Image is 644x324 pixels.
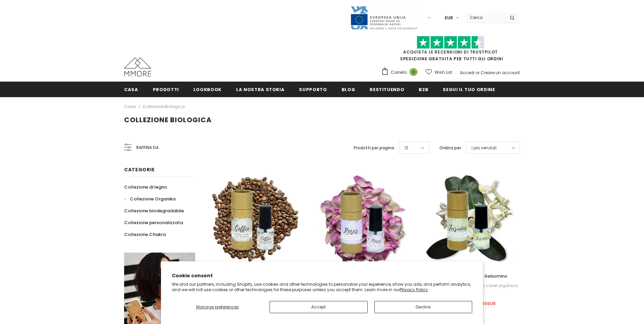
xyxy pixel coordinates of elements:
img: Fidati di Pilot Stars [417,36,484,49]
span: 12 [405,145,408,151]
a: Casa [124,82,138,97]
button: Decline [374,301,473,313]
span: Segui il tuo ordine [443,86,495,93]
span: 0 [410,68,417,76]
span: La nostra storia [236,86,284,93]
span: B2B [419,86,428,93]
label: Ordina per [439,145,461,151]
span: Casa [124,86,138,93]
span: Collezione Chakra [124,231,166,238]
span: Restituendo [370,86,404,93]
a: supporto [299,82,327,97]
h2: Cookie consent [172,272,472,279]
button: Manage preferences [172,301,263,313]
a: Javni Razpis [350,15,418,20]
a: Acquista le recensioni di TrustPilot [403,49,498,55]
a: Accedi [460,70,475,75]
input: Search Site [466,13,505,22]
a: Lookbook [193,82,222,97]
span: SPEDIZIONE GRATUITA PER TUTTI GLI ORDINI [381,39,520,62]
span: Lookbook [193,86,222,93]
span: Manage preferences [196,304,239,310]
a: Prodotti [153,82,179,97]
a: Blog [342,82,355,97]
span: supporto [299,86,327,93]
span: Collezione di legno [124,184,167,190]
a: Privacy Policy [400,287,428,293]
span: Categorie [124,166,155,173]
a: Segui il tuo ordine [443,82,495,97]
span: I più venduti [471,145,497,151]
a: Collezione di legno [124,181,167,193]
span: or [476,70,480,75]
span: Collezione Organika [130,196,176,202]
a: La nostra storia [236,82,284,97]
a: Wish List [425,66,452,78]
p: We and our partners, including Shopify, use cookies and other technologies to personalize your ex... [172,282,472,292]
span: Raffina da [136,144,159,151]
span: Prodotti [153,86,179,93]
span: Collezione personalizzata [124,219,183,226]
span: Carrello [391,69,407,76]
span: Collezione biologica [124,115,212,125]
a: Collezione Chakra [124,229,166,240]
img: Casi MMORE [124,58,151,77]
button: Accept [270,301,368,313]
span: Wish List [435,69,452,76]
a: Creare un account [481,70,520,75]
a: Restituendo [370,82,404,97]
a: Collezione biologica [142,104,185,109]
span: € 9.80EUR [472,300,496,307]
a: Casa [124,103,136,111]
span: Blog [342,86,355,93]
a: Carrello 0 [381,67,421,78]
a: Collezione personalizzata [124,217,183,229]
a: B2B [419,82,428,97]
img: Javni Razpis [350,5,418,30]
label: Prodotti per pagina [354,145,394,151]
a: Collezione biodegradabile [124,205,184,217]
a: Collezione Organika [124,193,176,205]
span: EUR [445,15,453,21]
span: Collezione biodegradabile [124,208,184,214]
